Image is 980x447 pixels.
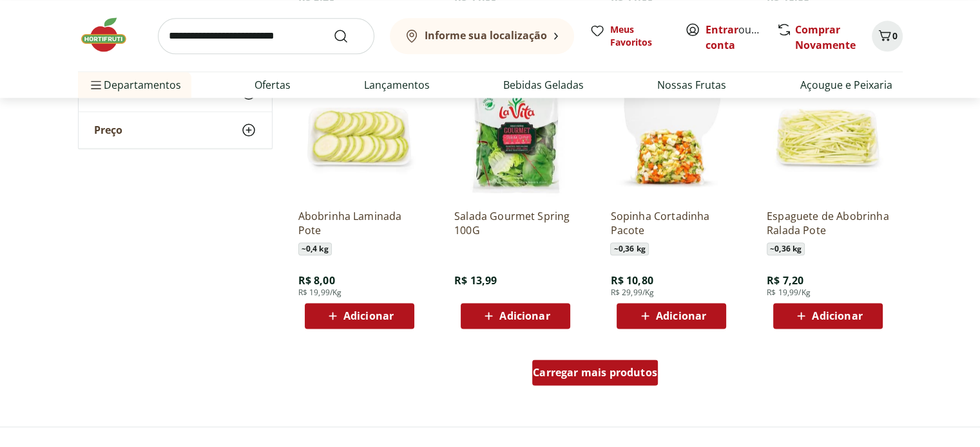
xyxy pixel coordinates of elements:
[305,303,414,329] button: Adicionar
[333,28,364,44] button: Submit Search
[767,287,811,298] span: R$ 19,99/Kg
[88,69,181,100] span: Departamentos
[590,23,669,49] a: Meus Favoritos
[454,273,497,287] span: R$ 13,99
[767,242,805,255] span: ~ 0,36 kg
[767,273,803,287] span: R$ 7,20
[88,69,104,100] button: Menu
[773,303,883,329] button: Adicionar
[298,287,342,298] span: R$ 19,99/Kg
[298,77,421,199] img: Abobrinha Laminada Pote
[706,23,738,37] a: Entrar
[892,30,898,42] span: 0
[610,242,648,255] span: ~ 0,36 kg
[503,77,584,93] a: Bebidas Geladas
[872,21,903,51] button: Carrinho
[255,77,291,93] a: Ofertas
[656,311,706,321] span: Adicionar
[610,209,733,237] a: Sopinha Cortadinha Pacote
[94,124,122,137] span: Preço
[795,23,856,52] a: Comprar Novamente
[343,311,394,321] span: Adicionar
[298,209,421,237] a: Abobrinha Laminada Pote
[78,15,142,54] img: Hortifruti
[617,303,726,329] button: Adicionar
[706,23,776,52] a: Criar conta
[425,28,547,42] b: Informe sua localização
[610,287,654,298] span: R$ 29,99/Kg
[364,77,430,93] a: Lançamentos
[812,311,862,321] span: Adicionar
[767,209,889,237] a: Espaguete de Abobrinha Ralada Pote
[533,367,657,378] span: Carregar mais produtos
[454,209,577,237] a: Salada Gourmet Spring 100G
[79,113,272,149] button: Preço
[499,311,550,321] span: Adicionar
[532,360,658,390] a: Carregar mais produtos
[454,77,577,199] img: Salada Gourmet Spring 100G
[610,77,733,199] img: Sopinha Cortadinha Pacote
[461,303,570,329] button: Adicionar
[767,77,889,199] img: Espaguete de Abobrinha Ralada Pote
[706,22,763,53] span: ou
[800,77,892,93] a: Açougue e Peixaria
[158,18,374,54] input: search
[610,273,653,287] span: R$ 10,80
[298,242,332,255] span: ~ 0,4 kg
[390,18,574,54] button: Informe sua localização
[298,273,335,287] span: R$ 8,00
[657,77,726,93] a: Nossas Frutas
[610,23,669,49] span: Meus Favoritos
